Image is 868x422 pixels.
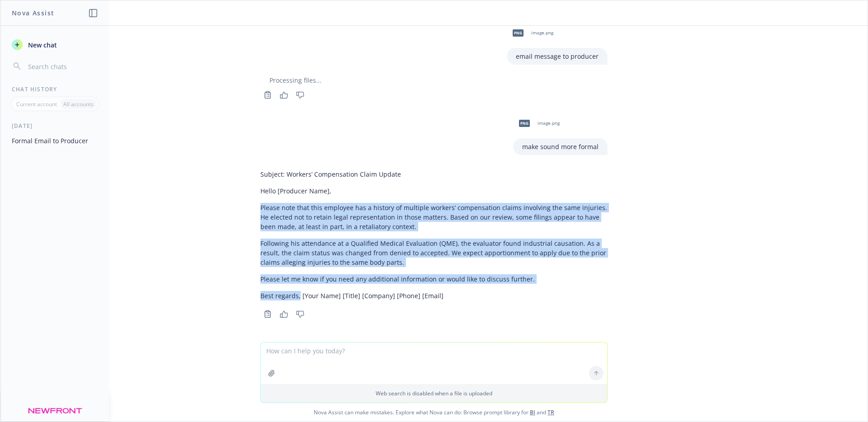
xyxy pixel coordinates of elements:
svg: Copy to clipboard [264,310,272,318]
span: image.png [531,30,553,36]
a: TR [547,408,554,416]
p: Subject: Workers’ Compensation Claim Update [260,169,608,179]
button: Thumbs down [293,89,307,101]
div: Processing files... [260,75,608,85]
svg: Copy to clipboard [264,91,272,99]
input: Search chats [26,60,98,73]
div: Chat History [1,85,109,93]
div: [DATE] [1,122,109,130]
p: Hello [Producer Name], [260,186,608,196]
p: Following his attendance at a Qualified Medical Evaluation (QME), the evaluator found industrial ... [260,239,608,267]
span: png [519,120,530,127]
p: Please note that this employee has a history of multiple workers’ compensation claims involving t... [260,203,608,231]
span: New chat [26,40,57,50]
p: Web search is disabled when a file is uploaded [266,389,602,397]
button: Formal Email to Producer [8,133,102,148]
p: Best regards, [Your Name] [Title] [Company] [Phone] [Email] [260,291,608,300]
div: pngimage.png [513,112,561,135]
h1: Nova Assist [12,8,54,18]
p: make sound more formal [522,142,599,151]
span: png [513,29,524,36]
button: Thumbs down [293,308,307,320]
span: Nova Assist can make mistakes. Explore what Nova can do: Browse prompt library for and [4,403,864,422]
p: Current account [16,100,57,108]
p: All accounts [63,100,94,108]
span: image.png [538,120,560,126]
p: email message to producer [516,52,599,61]
button: New chat [8,37,102,53]
a: BI [530,408,535,416]
div: pngimage.png [507,22,555,44]
p: Please let me know if you need any additional information or would like to discuss further. [260,274,608,284]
